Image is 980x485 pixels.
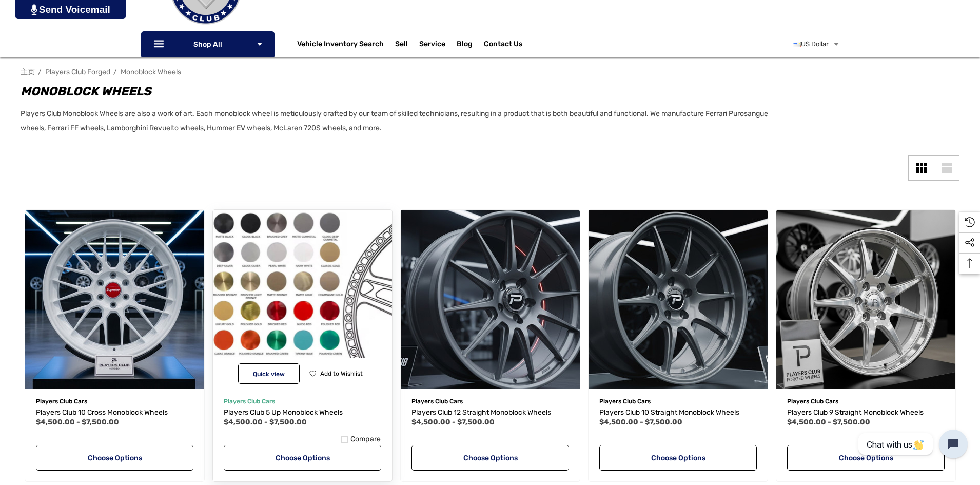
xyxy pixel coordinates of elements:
img: Players Club 12 Straight Monoblock Wheels [401,210,580,389]
a: Players Club Forged [45,68,110,76]
a: Contact Us [484,40,522,51]
a: Players Club 5 Up Monoblock Wheels,Price range from $4,500.00 to $7,500.00 [213,210,392,389]
span: $4,500.00 - $7,500.00 [36,418,119,426]
a: Players Club 10 Cross Monoblock Wheels,Price range from $4,500.00 to $7,500.00 [36,406,193,419]
a: Players Club 10 Straight Monoblock Wheels,Price range from $4,500.00 to $7,500.00 [589,210,768,389]
a: Players Club 10 Straight Monoblock Wheels,Price range from $4,500.00 to $7,500.00 [599,406,757,419]
p: Shop All [141,31,275,57]
span: Add to Wishlist [320,370,363,377]
span: Compare [350,435,381,444]
a: Players Club 5 Up Monoblock Wheels,Price range from $4,500.00 to $7,500.00 [224,406,381,419]
img: Players Club 5 Up Monoblock Wheels [204,201,401,398]
svg: Social Media [965,238,975,248]
span: $4,500.00 - $7,500.00 [224,418,307,426]
svg: Icon Arrow Down [256,41,263,48]
span: $4,500.00 - $7,500.00 [599,418,682,426]
a: Choose Options [36,445,193,471]
p: Players Club Cars [36,395,193,408]
p: Players Club Cars [224,395,381,408]
span: $4,500.00 - $7,500.00 [411,418,495,426]
span: $4,500.00 - $7,500.00 [787,418,870,426]
a: Sell [395,34,419,54]
a: Players Club 12 Straight Monoblock Wheels,Price range from $4,500.00 to $7,500.00 [401,210,580,389]
a: 主页 [21,68,35,76]
a: Vehicle Inventory Search [297,40,384,51]
span: Quick view [253,371,285,378]
a: Players Club 12 Straight Monoblock Wheels,Price range from $4,500.00 to $7,500.00 [411,406,569,419]
img: PjwhLS0gR2VuZXJhdG9yOiBHcmF2aXQuaW8gLS0+PHN2ZyB4bWxucz0iaHR0cDovL3d3dy53My5vcmcvMjAwMC9zdmciIHhtb... [31,4,37,15]
svg: Top [959,258,980,268]
p: Players Club Cars [787,395,945,408]
span: Players Club 12 Straight Monoblock Wheels [411,408,551,417]
span: Players Club 5 Up Monoblock Wheels [224,408,343,417]
img: Players Club 9 Straight Monoblock Wheels [776,210,955,389]
span: Sell [395,40,408,51]
button: Wishlist [305,363,366,384]
a: Grid View [908,155,934,181]
a: USD [793,34,840,54]
span: Players Club 10 Straight Monoblock Wheels [599,408,739,417]
a: Service [419,40,445,51]
h1: Monoblock Wheels [21,82,790,101]
p: Players Club Monoblock Wheels are also a work of art. Each monoblock wheel is meticulously crafte... [21,107,790,135]
a: Players Club 10 Cross Monoblock Wheels,Price range from $4,500.00 to $7,500.00 [25,210,204,389]
span: Players Club 9 Straight Monoblock Wheels [787,408,924,417]
p: Players Club Cars [411,395,569,408]
a: Blog [457,40,473,51]
svg: Recently Viewed [965,217,975,227]
a: Choose Options [599,445,757,471]
a: Choose Options [411,445,569,471]
a: Choose Options [787,445,945,471]
span: Players Club 10 Cross Monoblock Wheels [36,408,168,417]
img: Supreme Players Club Forged 10 Cross Monoblock Wheels [25,210,204,389]
a: Players Club 9 Straight Monoblock Wheels,Price range from $4,500.00 to $7,500.00 [787,406,945,419]
p: Players Club Cars [599,395,757,408]
img: Players Club 10 Straight Monoblock Wheels [589,210,768,389]
a: Choose Options [224,445,381,471]
a: Players Club 9 Straight Monoblock Wheels,Price range from $4,500.00 to $7,500.00 [776,210,955,389]
button: Quick View [238,363,300,384]
a: List View [934,155,959,181]
a: Monoblock Wheels [121,68,181,76]
svg: Icon Line [152,38,168,50]
nav: Breadcrumb [21,63,959,81]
